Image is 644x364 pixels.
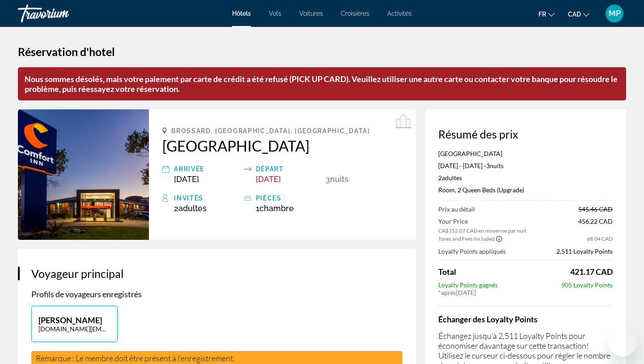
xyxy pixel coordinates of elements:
[256,204,294,213] span: 1
[438,281,498,289] span: Loyalty Points gagnés
[31,306,118,342] button: [PERSON_NAME][DOMAIN_NAME][EMAIL_ADDRESS][DOMAIN_NAME]
[438,289,613,296] div: * [DATE]
[608,328,637,357] iframe: Bouton de lancement de la fenêtre de messagerie
[496,234,503,243] button: Show Taxes and Fees disclaimer
[438,150,613,157] p: [GEOGRAPHIC_DATA]
[178,204,207,213] span: Adultes
[587,235,613,242] span: 68.04 CAD
[162,137,402,155] a: [GEOGRAPHIC_DATA]
[556,247,613,255] span: 2,511 Loyalty Points
[31,267,402,280] h3: Voyageur principal
[18,109,149,240] img: Comfort Inn South
[438,247,506,255] span: Loyalty Points appliqués
[438,267,456,277] span: Total
[18,2,107,25] a: Travorium
[232,10,251,17] a: Hôtels
[18,67,626,100] p: Nous sommes désolés, mais votre paiement par carte de crédit a été refusé (PICK UP CARD). Veuille...
[18,45,626,58] h1: Réservation d'hotel
[341,10,369,17] a: Croisières
[603,4,626,23] button: User Menu
[438,227,526,234] span: CA$152.07 CAD en moyenne par nuit
[438,186,613,194] p: Room, 2 Queen Beds (Upgrade)
[568,8,589,21] button: Change currency
[438,234,503,243] button: Show Taxes and Fees breakdown
[171,127,370,134] span: Brossard, [GEOGRAPHIC_DATA], [GEOGRAPHIC_DATA]
[174,193,239,204] div: Invités
[259,204,294,213] span: Chambre
[570,267,613,277] span: 421.17 CAD
[438,314,613,324] h4: Échanger des Loyalty Points
[438,235,495,242] span: Taxes and Fees Included
[438,127,613,141] h3: Résumé des prix
[387,10,412,17] a: Activités
[269,10,281,17] a: Vols
[438,162,613,169] p: [DATE] - [DATE] -
[326,174,330,184] span: 3
[561,281,613,289] span: 905 Loyalty Points
[174,204,207,213] span: 2
[38,325,110,333] p: [DOMAIN_NAME][EMAIL_ADDRESS][DOMAIN_NAME]
[538,11,546,18] span: fr
[538,8,555,21] button: Change language
[330,174,348,184] span: nuits
[256,164,321,174] div: Départ
[578,205,613,213] span: 545.46 CAD
[299,10,323,17] a: Voitures
[38,315,110,325] p: [PERSON_NAME]
[256,174,281,184] span: [DATE]
[442,174,462,182] span: Adultes
[568,11,581,18] span: CAD
[174,174,199,184] span: [DATE]
[438,217,526,225] span: Your Price
[438,174,462,182] span: 2
[609,9,621,18] span: MP
[31,289,402,299] p: Profils de voyageurs enregistrés
[486,162,490,169] span: 3
[441,289,456,296] span: après
[256,193,321,204] div: pièces
[174,164,239,174] div: Arrivée
[490,162,504,169] span: nuits
[578,217,613,234] span: 456.22 CAD
[36,353,235,363] span: Remarque : Le membre doit être présent à l'enregistrement.
[438,205,475,213] span: Prix au détail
